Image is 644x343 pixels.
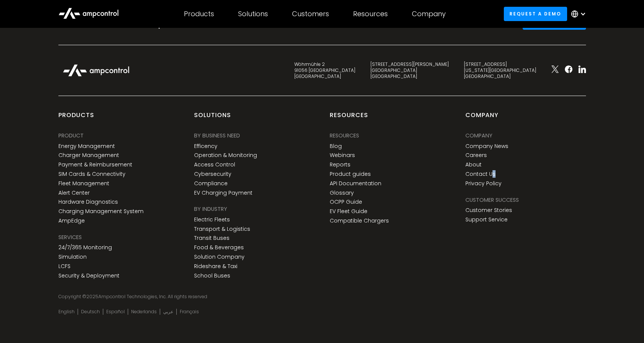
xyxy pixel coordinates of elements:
[330,190,354,196] a: Glossary
[58,309,75,315] a: English
[194,180,228,187] a: Compliance
[194,226,250,232] a: Transport & Logistics
[58,143,115,149] a: Energy Management
[58,208,144,215] a: Charging Management System
[58,254,87,260] a: Simulation
[465,152,487,159] a: Careers
[194,273,230,279] a: School Buses
[465,111,499,125] div: Company
[81,309,100,315] a: Deutsch
[370,61,449,79] div: [STREET_ADDRESS][PERSON_NAME] [GEOGRAPHIC_DATA] [GEOGRAPHIC_DATA]
[194,190,252,196] a: EV Charging Payment
[58,199,118,205] a: Hardware Diagnostics
[194,131,240,140] div: BY BUSINESS NEED
[194,111,231,125] div: Solutions
[330,218,389,224] a: Compatible Chargers
[465,143,508,149] a: Company News
[238,10,268,18] div: Solutions
[464,61,536,79] div: [STREET_ADDRESS] [US_STATE][GEOGRAPHIC_DATA] [GEOGRAPHIC_DATA]
[58,190,90,196] a: Alert Center
[330,131,359,140] div: Resources
[465,207,512,213] a: Customer Stories
[504,7,567,21] a: Request a demo
[58,273,119,279] a: Security & Deployment
[58,233,82,241] div: SERVICES
[58,180,109,187] a: Fleet Management
[58,244,112,251] a: 24/7/365 Monitoring
[58,60,134,81] img: Ampcontrol Logo
[412,10,446,18] div: Company
[465,171,496,177] a: Contact Us
[294,61,355,79] div: Wöhrmühle 2 91056 [GEOGRAPHIC_DATA] [GEOGRAPHIC_DATA]
[194,235,229,241] a: Transit Buses
[353,10,388,18] div: Resources
[330,143,342,149] a: Blog
[330,162,350,168] a: Reports
[194,254,245,260] a: Solution Company
[465,162,482,168] a: About
[86,293,98,300] span: 2025
[330,152,355,159] a: Webinars
[58,171,125,177] a: SIM Cards & Connectivity
[330,111,368,125] div: Resources
[194,171,231,177] a: Cybersecurity
[330,180,381,187] a: API Documentation
[184,10,214,18] div: Products
[465,180,502,187] a: Privacy Policy
[58,218,85,224] a: AmpEdge
[194,205,227,213] div: BY INDUSTRY
[194,152,257,159] a: Operation & Monitoring
[330,199,362,205] a: OCPP Guide
[194,244,244,251] a: Food & Beverages
[465,131,493,140] div: Company
[58,263,70,270] a: LCFS
[330,208,367,215] a: EV Fleet Guide
[180,309,199,315] a: Français
[465,216,508,223] a: Support Service
[131,309,157,315] a: Nederlands
[292,10,329,18] div: Customers
[163,309,173,315] a: عربي
[194,162,235,168] a: Access Control
[330,171,371,177] a: Product guides
[106,309,125,315] a: Español
[58,152,119,159] a: Charger Management
[194,263,237,270] a: Rideshare & Taxi
[194,143,217,149] a: Efficency
[58,131,84,140] div: PRODUCT
[58,16,224,29] h2: Get Started With Ampcontrol
[58,162,132,168] a: Payment & Reimbursement
[465,196,519,204] div: Customer success
[194,216,230,223] a: Electric Fleets
[58,111,94,125] div: products
[58,294,586,300] div: Copyright © Ampcontrol Technologies, Inc. All rights reserved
